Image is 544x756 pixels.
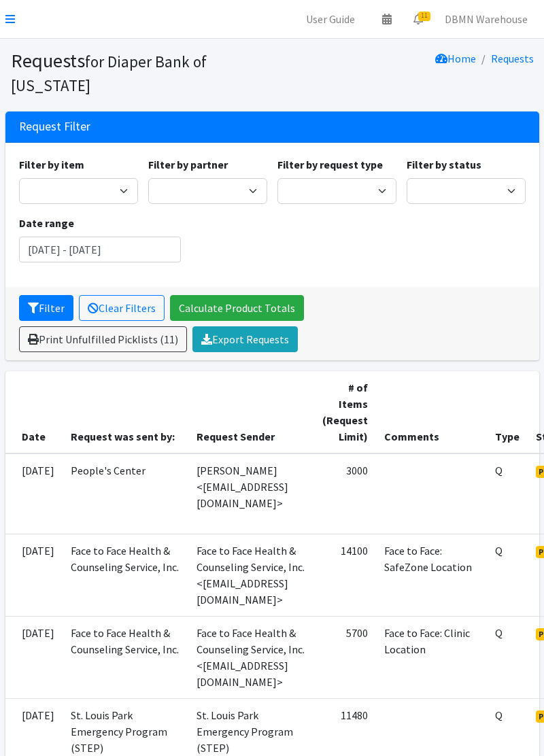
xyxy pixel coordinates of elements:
a: User Guide [295,5,366,33]
a: Print Unfulfilled Picklists (11) [19,326,187,352]
td: [DATE] [5,453,63,534]
td: [DATE] [5,617,63,699]
td: Face to Face: SafeZone Location [376,534,487,617]
td: [PERSON_NAME] <[EMAIL_ADDRESS][DOMAIN_NAME]> [188,453,314,534]
h1: Requests [11,49,267,96]
td: Face to Face Health & Counseling Service, Inc. [63,617,188,699]
th: Comments [376,371,487,453]
label: Filter by status [407,156,481,173]
a: DBMN Warehouse [434,5,539,33]
td: 14100 [314,534,376,617]
abbr: Quantity [495,708,503,722]
input: January 1, 2011 - December 31, 2011 [19,237,181,262]
button: Filter [19,295,73,321]
a: Export Requests [192,326,298,352]
h3: Request Filter [19,120,90,134]
th: Type [487,371,528,453]
label: Filter by request type [277,156,383,173]
a: 11 [403,5,434,33]
label: Filter by item [19,156,84,173]
td: Face to Face Health & Counseling Service, Inc. <[EMAIL_ADDRESS][DOMAIN_NAME]> [188,534,314,617]
td: Face to Face Health & Counseling Service, Inc. <[EMAIL_ADDRESS][DOMAIN_NAME]> [188,617,314,699]
a: Clear Filters [79,295,165,321]
th: Request Sender [188,371,314,453]
abbr: Quantity [495,626,503,640]
small: for Diaper Bank of [US_STATE] [11,52,207,95]
abbr: Quantity [495,464,503,477]
td: 5700 [314,617,376,699]
td: Face to Face: Clinic Location [376,617,487,699]
a: Requests [491,52,534,65]
label: Date range [19,215,74,231]
td: People's Center [63,453,188,534]
span: 11 [418,12,430,21]
th: Request was sent by: [63,371,188,453]
a: Home [435,52,476,65]
td: Face to Face Health & Counseling Service, Inc. [63,534,188,617]
td: 3000 [314,453,376,534]
th: # of Items (Request Limit) [314,371,376,453]
th: Date [5,371,63,453]
a: Calculate Product Totals [170,295,304,321]
abbr: Quantity [495,544,503,557]
td: [DATE] [5,534,63,617]
label: Filter by partner [148,156,228,173]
